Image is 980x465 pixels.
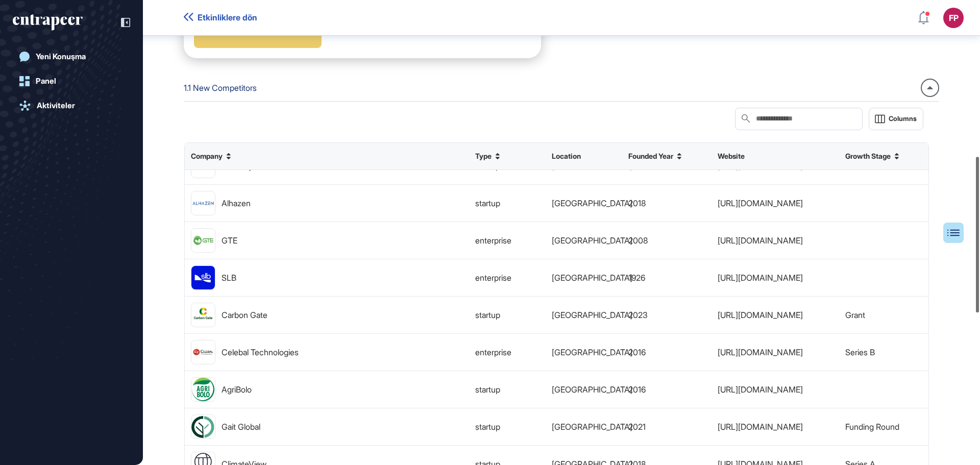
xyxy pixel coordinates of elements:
div: Yeni Konuşma [36,52,86,61]
span: [GEOGRAPHIC_DATA] [552,385,632,393]
span: Location [552,152,581,160]
span: [GEOGRAPHIC_DATA] [552,311,632,319]
span: 2021 [628,423,646,430]
span: startup [475,311,500,319]
a: [URL][DOMAIN_NAME] [718,274,803,281]
span: [GEOGRAPHIC_DATA] [552,199,632,207]
span: [GEOGRAPHIC_DATA] [552,236,632,244]
span: 2016 [628,348,646,356]
a: [URL][DOMAIN_NAME] [718,199,803,207]
img: image [191,415,215,438]
img: image [191,235,215,246]
span: Columns [889,115,917,123]
div: Gait Global [222,423,260,430]
span: enterprise [475,236,511,244]
img: image [191,347,215,357]
span: Website [718,152,745,160]
img: image [191,199,215,207]
span: startup [475,199,500,207]
a: [URL][DOMAIN_NAME] [718,311,803,319]
a: [URL][DOMAIN_NAME] [718,423,803,430]
span: Series B [845,348,875,356]
span: 2008 [628,236,648,244]
div: SLB [222,274,236,281]
span: Growth Stage [845,152,891,160]
span: 2016 [628,385,646,393]
img: image [191,303,215,327]
div: Carbon Gate [222,311,267,319]
a: Panel [13,71,130,91]
span: [GEOGRAPHIC_DATA] [552,348,632,356]
span: Grant [845,311,865,319]
span: Etkinliklere dön [198,13,257,22]
a: [URL][DOMAIN_NAME] [718,385,803,393]
span: Funding Round [845,423,899,430]
a: Etkinliklere dön [184,13,257,22]
img: image [191,378,215,401]
div: Celebal Technologies [222,348,299,356]
span: enterprise [475,348,511,356]
a: Aktiviteler [13,95,130,116]
span: Company [191,152,223,160]
span: 1926 [628,274,645,281]
a: Yeni Konuşma [13,46,130,67]
span: enterprise [475,274,511,281]
div: entrapeer-logo [13,14,83,31]
span: [GEOGRAPHIC_DATA] [552,274,632,281]
button: FP [943,8,964,28]
span: Type [475,152,492,160]
div: AgriBolo [222,385,252,393]
img: image [191,160,215,172]
span: 2023 [628,311,648,319]
div: Aktiviteler [37,101,75,110]
div: Panel [36,77,56,86]
img: image [191,266,215,289]
span: Founded Year [628,152,673,160]
span: startup [475,385,500,393]
a: [URL][DOMAIN_NAME] [718,236,803,244]
div: GTE [222,236,237,244]
span: [GEOGRAPHIC_DATA] [552,423,632,430]
button: Columns [869,108,923,130]
div: Alhazen [222,199,251,207]
span: startup [475,423,500,430]
a: [URL][DOMAIN_NAME] [718,348,803,356]
span: 2018 [628,199,646,207]
div: 1.1 New Competitors [184,81,257,94]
